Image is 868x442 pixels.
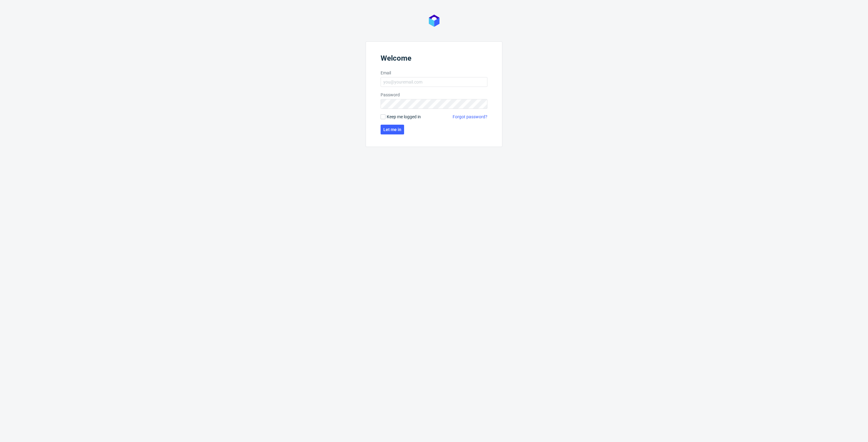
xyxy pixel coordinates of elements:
[381,54,487,65] header: Welcome
[381,125,404,134] button: Let me in
[383,127,401,132] span: Let me in
[387,114,421,120] span: Keep me logged in
[381,70,487,76] label: Email
[381,92,487,98] label: Password
[381,77,487,87] input: you@youremail.com
[453,114,487,120] a: Forgot password?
